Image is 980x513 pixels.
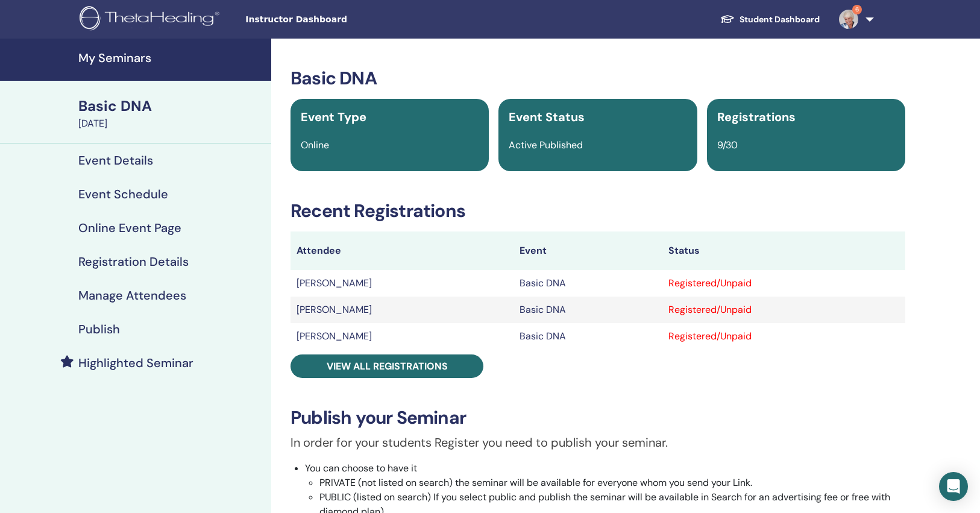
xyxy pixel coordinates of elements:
[514,297,662,323] td: Basic DNA
[291,354,483,378] a: View all registrations
[839,10,858,29] img: default.jpg
[668,276,899,291] div: Registered/Unpaid
[717,109,796,125] span: Registrations
[78,288,186,303] h4: Manage Attendees
[78,356,193,370] h4: Highlighted Seminar
[711,8,829,31] a: Student Dashboard
[291,433,905,452] p: In order for your students Register you need to publish your seminar.
[509,109,585,125] span: Event Status
[291,231,514,270] th: Attendee
[291,323,514,350] td: [PERSON_NAME]
[291,297,514,323] td: [PERSON_NAME]
[245,13,426,26] span: Instructor Dashboard
[78,254,189,269] h4: Registration Details
[509,139,583,151] span: Active Published
[291,270,514,297] td: [PERSON_NAME]
[852,5,862,14] span: 6
[662,231,905,270] th: Status
[78,153,153,168] h4: Event Details
[78,96,264,116] div: Basic DNA
[78,187,168,201] h4: Event Schedule
[301,109,366,125] span: Event Type
[78,322,120,336] h4: Publish
[717,139,738,151] span: 9/30
[301,139,329,151] span: Online
[71,96,271,131] a: Basic DNA[DATE]
[80,6,224,33] img: logo.png
[78,221,181,235] h4: Online Event Page
[514,231,662,270] th: Event
[939,472,968,501] div: Open Intercom Messenger
[668,303,899,317] div: Registered/Unpaid
[514,323,662,350] td: Basic DNA
[78,116,264,131] div: [DATE]
[327,360,448,373] span: View all registrations
[291,200,905,222] h3: Recent Registrations
[514,270,662,297] td: Basic DNA
[668,329,899,344] div: Registered/Unpaid
[319,476,905,490] li: PRIVATE (not listed on search) the seminar will be available for everyone whom you send your Link.
[78,51,264,65] h4: My Seminars
[291,68,905,89] h3: Basic DNA
[720,14,735,24] img: graduation-cap-white.svg
[291,407,905,429] h3: Publish your Seminar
